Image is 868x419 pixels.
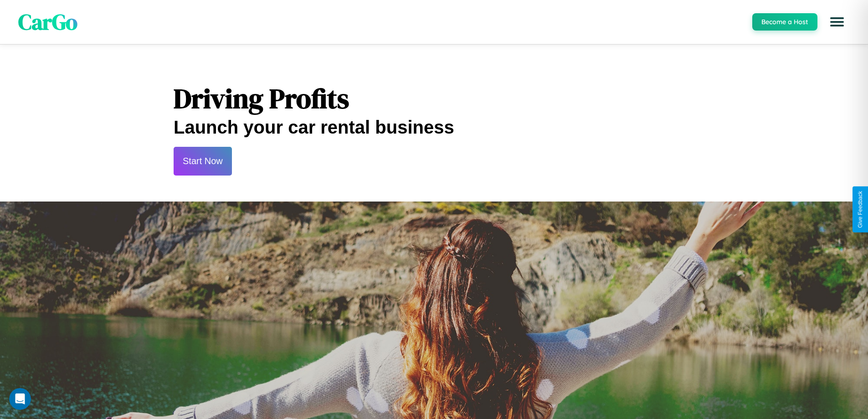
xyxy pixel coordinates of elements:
[824,9,850,35] button: Open menu
[9,388,31,410] iframe: Intercom live chat
[174,80,694,117] h1: Driving Profits
[857,191,863,228] div: Give Feedback
[18,7,77,37] span: CarGo
[174,117,694,138] h2: Launch your car rental business
[752,13,817,31] button: Become a Host
[174,147,232,176] button: Start Now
